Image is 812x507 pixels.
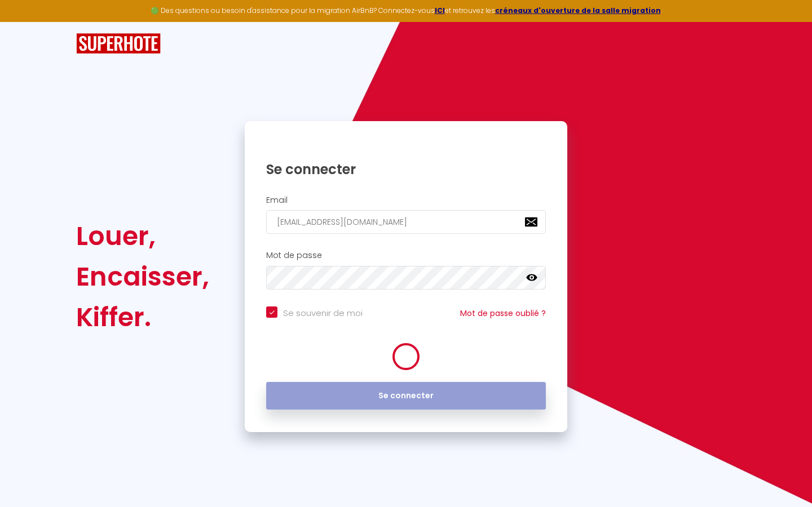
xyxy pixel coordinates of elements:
h2: Email [266,195,546,205]
input: Ton Email [266,210,546,234]
a: Mot de passe oublié ? [460,308,546,319]
h1: Se connecter [266,161,546,178]
div: Encaisser, [76,256,209,297]
button: Ouvrir le widget de chat LiveChat [9,5,43,38]
a: ICI [435,6,445,15]
div: Kiffer. [76,297,209,337]
img: SuperHote logo [76,33,161,54]
h2: Mot de passe [266,251,546,260]
button: Se connecter [266,382,546,410]
a: créneaux d'ouverture de la salle migration [495,6,661,15]
div: Louer, [76,216,209,256]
